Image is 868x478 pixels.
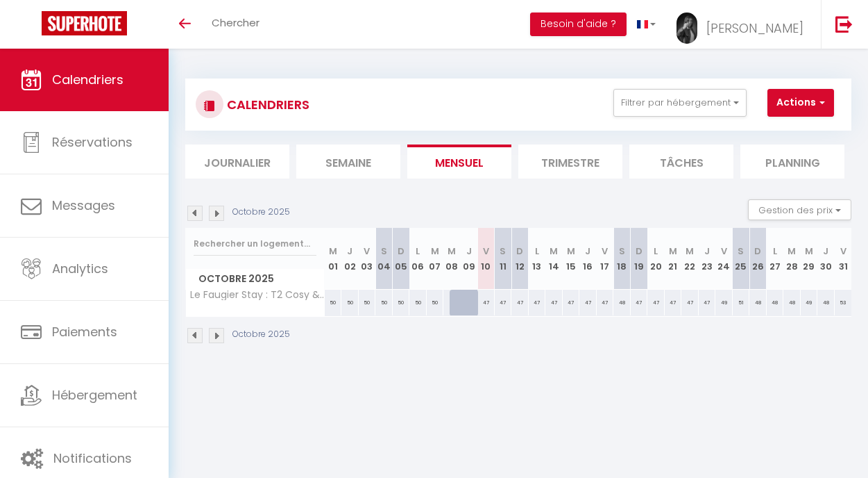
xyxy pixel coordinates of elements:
[550,245,558,258] abbr: M
[409,290,427,315] div: 50
[835,15,853,33] img: logout
[52,71,124,88] span: Calendriers
[563,228,580,290] th: 15
[52,323,117,340] span: Paiements
[443,228,461,290] th: 08
[495,290,512,315] div: 47
[448,245,456,258] abbr: M
[706,19,803,37] span: [PERSON_NAME]
[461,228,478,290] th: 09
[636,245,643,258] abbr: D
[393,228,410,290] th: 05
[563,290,580,315] div: 47
[665,228,682,290] th: 21
[223,89,309,120] h3: CALENDRIERS
[188,290,327,300] span: Le Faugier Stay : T2 Cosy & parking rue gratuit
[375,290,393,315] div: 50
[676,13,697,44] img: ...
[704,245,710,258] abbr: J
[801,290,818,315] div: 49
[341,290,359,315] div: 50
[805,245,813,258] abbr: M
[407,145,511,179] li: Mensuel
[381,245,387,258] abbr: S
[545,228,563,290] th: 14
[495,228,512,290] th: 11
[597,228,614,290] th: 17
[699,228,716,290] th: 23
[500,245,506,258] abbr: S
[597,290,614,315] div: 47
[619,245,625,258] abbr: S
[817,290,835,315] div: 48
[767,228,784,290] th: 27
[631,290,648,315] div: 47
[767,290,784,315] div: 48
[393,290,410,315] div: 50
[359,290,376,315] div: 50
[325,228,342,290] th: 01
[686,245,694,258] abbr: M
[535,245,539,258] abbr: L
[817,228,835,290] th: 30
[767,89,834,117] button: Actions
[416,245,420,258] abbr: L
[529,290,546,315] div: 47
[579,228,597,290] th: 16
[232,206,290,219] p: Octobre 2025
[738,245,744,258] abbr: S
[477,228,495,290] th: 10
[801,228,818,290] th: 29
[613,89,747,117] button: Filtrer par hébergement
[466,245,472,258] abbr: J
[347,245,352,258] abbr: J
[431,245,439,258] abbr: M
[602,245,608,258] abbr: V
[52,386,137,404] span: Hébergement
[733,290,750,315] div: 51
[329,245,337,258] abbr: M
[788,245,796,258] abbr: M
[477,290,495,315] div: 47
[631,228,648,290] th: 19
[42,11,127,35] img: Super Booking
[681,290,699,315] div: 47
[232,328,290,341] p: Octobre 2025
[665,290,682,315] div: 47
[669,245,677,258] abbr: M
[212,15,259,30] span: Chercher
[654,245,658,258] abbr: L
[733,228,750,290] th: 25
[681,228,699,290] th: 22
[647,228,665,290] th: 20
[545,290,563,315] div: 47
[629,145,733,179] li: Tâches
[749,228,767,290] th: 26
[840,245,846,258] abbr: V
[511,290,529,315] div: 47
[835,228,852,290] th: 31
[52,133,133,151] span: Réservations
[186,269,324,289] span: Octobre 2025
[409,228,427,290] th: 06
[427,228,444,290] th: 07
[715,290,733,315] div: 49
[529,228,546,290] th: 13
[579,290,597,315] div: 47
[835,290,852,315] div: 53
[740,145,844,179] li: Planning
[52,197,115,214] span: Messages
[364,245,370,258] abbr: V
[749,290,767,315] div: 48
[567,245,575,258] abbr: M
[325,290,342,315] div: 50
[715,228,733,290] th: 24
[52,260,108,277] span: Analytics
[721,245,727,258] abbr: V
[296,145,400,179] li: Semaine
[699,290,716,315] div: 47
[754,245,761,258] abbr: D
[773,245,777,258] abbr: L
[185,145,289,179] li: Journalier
[194,231,316,256] input: Rechercher un logement...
